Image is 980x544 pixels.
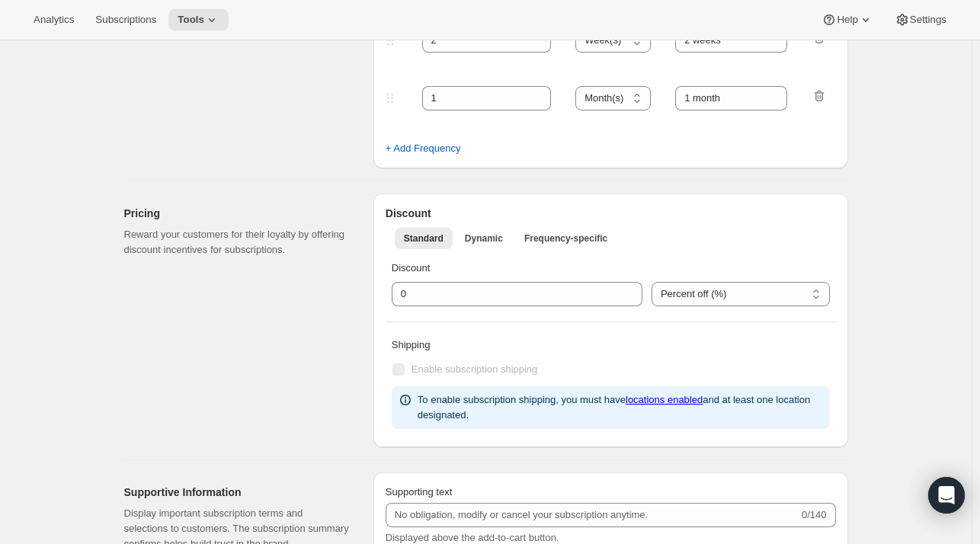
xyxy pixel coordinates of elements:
[386,206,836,221] h2: Discount
[392,338,830,353] p: Shipping
[124,485,349,500] h2: Supportive Information
[404,232,444,245] span: Standard
[386,486,452,498] span: Supporting text
[168,9,229,30] button: Tools
[178,14,204,26] span: Tools
[24,9,83,30] button: Analytics
[34,14,74,26] span: Analytics
[910,14,946,26] span: Settings
[837,14,857,26] span: Help
[886,9,956,30] button: Settings
[386,141,461,156] span: + Add Frequency
[386,503,799,527] input: No obligation, modify or cancel your subscription anytime.
[124,227,349,258] p: Reward your customers for their loyalty by offering discount incentives for subscriptions.
[812,9,882,30] button: Help
[392,261,830,276] p: Discount
[626,394,703,405] a: locations enabled
[95,14,156,26] span: Subscriptions
[412,363,538,375] span: Enable subscription shipping
[86,9,165,30] button: Subscriptions
[675,86,787,110] input: 1 month
[386,532,559,543] span: Displayed above the add-to-cart button.
[376,136,470,161] button: + Add Frequency
[928,477,965,514] div: Open Intercom Messenger
[524,232,607,245] span: Frequency-specific
[465,232,503,245] span: Dynamic
[124,206,349,221] h2: Pricing
[392,282,620,306] input: 10
[418,392,824,423] p: To enable subscription shipping, you must have and at least one location designated.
